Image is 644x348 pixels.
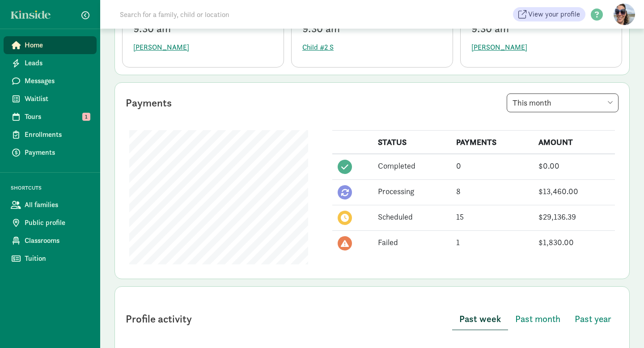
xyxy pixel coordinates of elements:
[538,160,610,172] div: $0.00
[133,42,189,53] span: [PERSON_NAME]
[459,312,501,326] span: Past week
[471,22,611,35] div: 9:30 am
[25,217,89,228] span: Public profile
[25,58,89,68] span: Leads
[25,253,89,264] span: Tuition
[528,9,580,20] span: View your profile
[4,108,97,126] a: Tours 1
[378,160,445,172] div: Completed
[378,236,445,248] div: Failed
[456,160,528,172] div: 0
[515,312,560,326] span: Past month
[82,113,90,121] span: 1
[538,211,610,223] div: $29,136.39
[471,38,527,56] button: [PERSON_NAME]
[4,90,97,108] a: Waitlist
[599,305,644,348] iframe: Chat Widget
[25,40,89,51] span: Home
[538,185,610,197] div: $13,460.00
[133,38,189,56] button: [PERSON_NAME]
[378,185,445,197] div: Processing
[4,196,97,214] a: All families
[378,211,445,223] div: Scheduled
[513,7,585,21] a: View your profile
[451,131,533,154] th: PAYMENTS
[114,5,365,23] input: Search for a family, child or location
[4,126,97,144] a: Enrollments
[4,36,97,54] a: Home
[302,42,334,53] span: Child #2 S
[538,236,610,248] div: $1,830.00
[4,72,97,90] a: Messages
[302,38,334,56] button: Child #2 S
[452,308,508,330] button: Past week
[25,111,89,122] span: Tours
[4,250,97,267] a: Tuition
[25,199,89,210] span: All families
[568,308,619,330] button: Past year
[373,131,451,154] th: STATUS
[4,54,97,72] a: Leads
[456,236,528,248] div: 1
[126,95,172,111] div: Payments
[25,235,89,246] span: Classrooms
[4,232,97,250] a: Classrooms
[25,76,89,86] span: Messages
[302,22,442,35] div: 9:30 am
[4,214,97,232] a: Public profile
[133,22,273,35] div: 9:30 am
[25,129,89,140] span: Enrollments
[126,311,192,327] div: Profile activity
[471,42,527,53] span: [PERSON_NAME]
[25,147,89,158] span: Payments
[508,308,568,330] button: Past month
[575,312,611,326] span: Past year
[4,144,97,161] a: Payments
[25,93,89,104] span: Waitlist
[456,185,528,197] div: 8
[533,131,615,154] th: AMOUNT
[456,211,528,223] div: 15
